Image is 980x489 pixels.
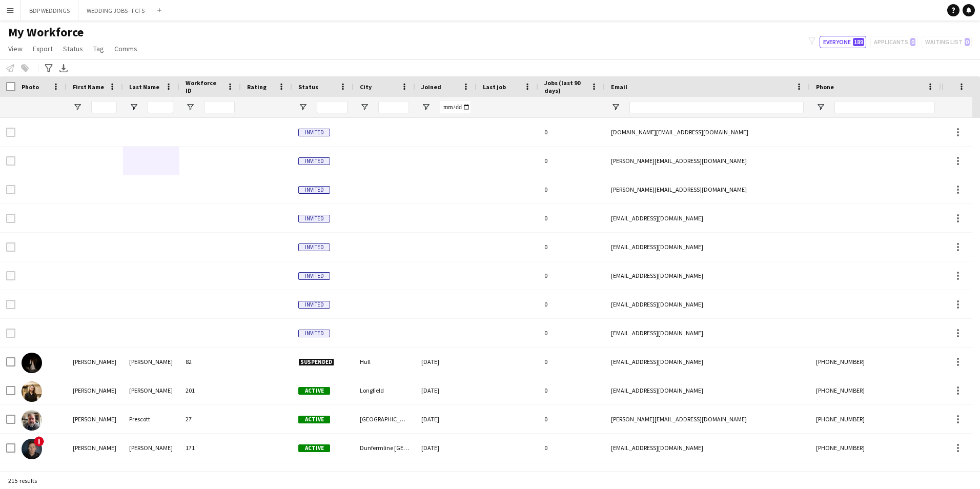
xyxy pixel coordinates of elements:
div: 0 [538,147,605,175]
div: [PHONE_NUMBER] [810,348,941,376]
div: 0 [538,348,605,376]
span: 189 [853,38,864,46]
div: 171 [179,434,241,462]
div: [PERSON_NAME] [123,434,179,462]
div: Longfield [354,376,415,404]
span: Joined [421,83,441,91]
a: Comms [110,42,141,55]
div: [EMAIL_ADDRESS][DOMAIN_NAME] [605,348,810,376]
button: Open Filter Menu [129,103,138,112]
span: Rating [247,83,267,91]
div: 0 [538,175,605,203]
div: 27 [179,405,241,433]
span: Jobs (last 90 days) [544,79,586,94]
span: Invited [298,215,330,222]
div: [PERSON_NAME] [67,348,123,376]
div: 0 [538,376,605,404]
div: 0 [538,319,605,347]
div: 0 [538,233,605,261]
img: Adam Prescott [22,410,42,431]
span: Invited [298,186,330,194]
input: Row Selection is disabled for this row (unchecked) [6,242,15,252]
span: Status [63,44,83,53]
div: [EMAIL_ADDRESS][DOMAIN_NAME] [605,376,810,404]
div: [EMAIL_ADDRESS][DOMAIN_NAME] [605,261,810,290]
span: Invited [298,129,330,136]
div: [PERSON_NAME] [123,376,179,404]
div: [PHONE_NUMBER] [810,434,941,462]
span: Invited [298,272,330,280]
button: Open Filter Menu [816,103,825,112]
span: ! [34,436,44,446]
span: Active [298,387,330,395]
div: 0 [538,405,605,433]
div: [EMAIL_ADDRESS][DOMAIN_NAME] [605,233,810,261]
div: [PERSON_NAME] [123,348,179,376]
span: City [360,83,372,91]
button: BDP WEDDINGS [21,1,78,21]
input: Last Name Filter Input [148,101,173,113]
span: Invited [298,243,330,251]
button: Open Filter Menu [73,103,82,112]
a: Export [29,42,57,55]
button: Open Filter Menu [360,103,369,112]
span: Last Name [129,83,159,91]
span: Invited [298,330,330,337]
div: 0 [538,434,605,462]
div: [EMAIL_ADDRESS][DOMAIN_NAME] [605,290,810,318]
div: [PERSON_NAME] [67,405,123,433]
button: Open Filter Menu [186,103,195,112]
input: Row Selection is disabled for this row (unchecked) [6,156,15,166]
div: Hull [354,348,415,376]
button: WEDDING JOBS - FCFS [78,1,153,21]
a: View [4,42,27,55]
span: Email [611,83,627,91]
img: Adam Stanley [22,439,42,459]
span: Status [298,83,318,91]
div: Dunfermline [GEOGRAPHIC_DATA][PERSON_NAME], [GEOGRAPHIC_DATA] [354,434,415,462]
a: Status [59,42,87,55]
app-action-btn: Export XLSX [57,62,70,74]
div: [PERSON_NAME] [67,376,123,404]
span: Suspended [298,358,334,366]
span: Invited [298,301,330,309]
button: Everyone189 [820,36,866,48]
div: [PHONE_NUMBER] [810,405,941,433]
input: Status Filter Input [317,101,348,113]
div: Prescott [123,405,179,433]
div: 0 [538,118,605,146]
div: 0 [538,290,605,318]
input: Row Selection is disabled for this row (unchecked) [6,300,15,309]
div: [PERSON_NAME][EMAIL_ADDRESS][DOMAIN_NAME] [605,175,810,203]
div: [PHONE_NUMBER] [810,376,941,404]
span: Active [298,444,330,452]
div: [DATE] [415,434,477,462]
span: Last job [483,83,506,91]
span: First Name [73,83,104,91]
input: Row Selection is disabled for this row (unchecked) [6,214,15,223]
span: My Workforce [8,25,84,40]
div: [DOMAIN_NAME][EMAIL_ADDRESS][DOMAIN_NAME] [605,118,810,146]
div: [EMAIL_ADDRESS][DOMAIN_NAME] [605,434,810,462]
input: Email Filter Input [629,101,804,113]
div: 201 [179,376,241,404]
input: Row Selection is disabled for this row (unchecked) [6,185,15,194]
button: Open Filter Menu [421,103,431,112]
input: Workforce ID Filter Input [204,101,235,113]
div: [DATE] [415,348,477,376]
span: View [8,44,23,53]
input: City Filter Input [378,101,409,113]
span: Tag [93,44,104,53]
img: Aaron Morris [22,353,42,373]
div: 0 [538,204,605,232]
div: [EMAIL_ADDRESS][DOMAIN_NAME] [605,204,810,232]
button: Open Filter Menu [298,103,308,112]
input: Joined Filter Input [440,101,471,113]
input: Row Selection is disabled for this row (unchecked) [6,329,15,338]
span: Active [298,416,330,423]
div: [PERSON_NAME][EMAIL_ADDRESS][DOMAIN_NAME] [605,405,810,433]
input: Row Selection is disabled for this row (unchecked) [6,128,15,137]
span: Phone [816,83,834,91]
div: [DATE] [415,376,477,404]
div: 82 [179,348,241,376]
